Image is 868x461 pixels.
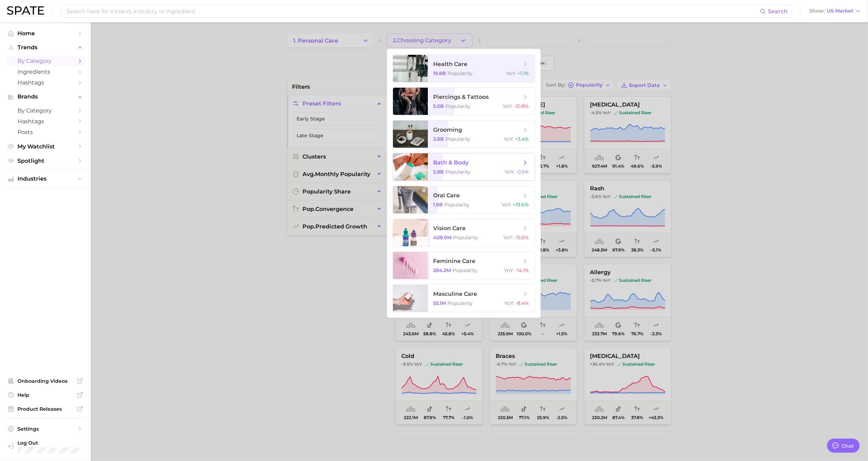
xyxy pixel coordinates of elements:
span: 55.1m [433,300,446,306]
span: YoY : [504,267,514,273]
a: by Category [6,56,85,66]
span: Industries [17,176,73,182]
a: My Watchlist [6,141,85,152]
span: Brands [17,94,73,100]
span: Posts [17,129,73,136]
a: by Category [6,105,85,116]
span: grooming [433,126,462,133]
span: Onboarding Videos [17,378,73,384]
span: health care [433,61,468,67]
span: YoY : [504,136,514,142]
span: Popularity [448,70,473,76]
a: Settings [6,424,85,434]
span: oral care [433,192,460,199]
span: vision care [433,225,466,232]
span: -14.1% [516,267,529,273]
span: My Watchlist [17,143,73,150]
span: Popularity [448,300,473,306]
button: ShowUS Market [808,7,863,16]
span: YoY : [503,234,513,241]
img: SPATE [7,6,44,15]
a: Ingredients [6,66,85,77]
span: by Category [17,58,73,64]
span: feminine care [433,258,476,264]
span: -15.6% [515,234,529,241]
span: Search [768,8,788,15]
span: -8.4% [516,300,529,306]
span: piercings & tattoos [433,94,489,100]
span: 408.9m [433,234,452,241]
a: Spotlight [6,155,85,166]
span: 19.8b [433,70,446,76]
span: Home [17,30,73,37]
button: Brands [6,92,85,102]
button: Trends [6,42,85,53]
a: Product Releases [6,404,85,414]
a: Hashtags [6,116,85,127]
span: Show [809,9,825,13]
span: -0.5% [516,169,529,175]
span: 5.0b [433,103,444,109]
input: Search here for a brand, industry, or ingredient [66,5,760,17]
span: 3.8b [433,136,444,142]
span: +1.1% [518,70,529,76]
span: Popularity [446,103,471,109]
span: Log Out [17,440,82,446]
a: Posts [6,127,85,138]
a: Hashtags [6,77,85,88]
span: +3.4% [515,136,529,142]
span: Ingredients [17,68,73,75]
span: Trends [17,44,73,51]
span: Hashtags [17,118,73,125]
a: Log out. Currently logged in with e-mail dgauld@soldejaneiro.com. [6,438,85,455]
span: 1.9b [433,202,443,208]
span: Popularity [453,267,478,273]
span: bath & body [433,159,469,166]
span: Help [17,392,73,398]
span: US Market [827,9,853,13]
span: Spotlight [17,158,73,164]
span: 2.8b [433,169,444,175]
span: +19.6% [513,202,529,208]
span: YoY : [503,103,513,109]
span: Hashtags [17,79,73,86]
span: by Category [17,107,73,114]
span: Popularity [453,234,479,241]
span: -10.8% [514,103,529,109]
span: Product Releases [17,406,73,412]
span: 284.2m [433,267,451,273]
span: Settings [17,426,73,432]
button: Industries [6,174,85,184]
ul: 2.Choosing Category [387,49,541,318]
span: YoY : [506,70,516,76]
span: YoY : [505,300,515,306]
span: Popularity [445,202,470,208]
span: YoY : [502,202,512,208]
a: Onboarding Videos [6,376,85,386]
span: Popularity [446,169,471,175]
a: Help [6,390,85,400]
span: Popularity [446,136,471,142]
span: YoY : [505,169,515,175]
span: masculine care [433,291,477,297]
a: Home [6,28,85,39]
